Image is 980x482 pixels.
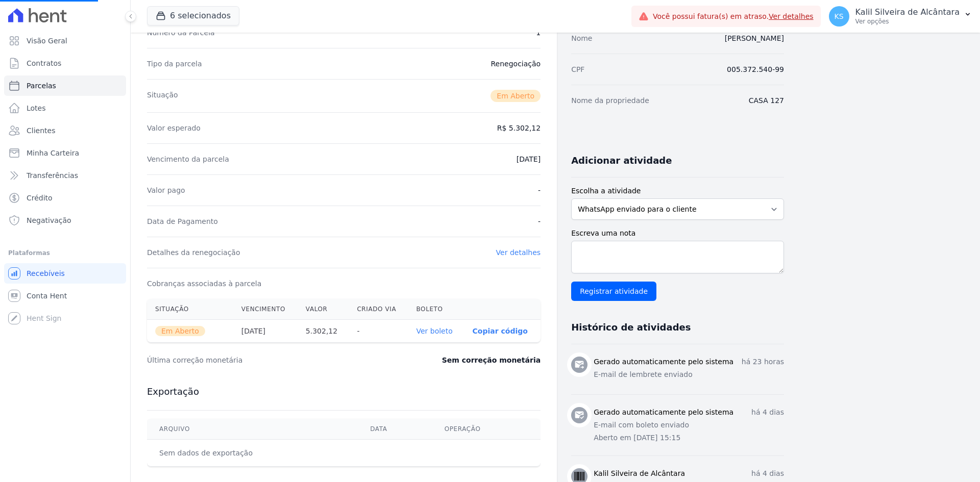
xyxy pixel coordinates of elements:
p: Aberto em [DATE] 15:15 [594,433,784,443]
span: KS [835,13,844,20]
span: Em Aberto [491,90,541,102]
th: Criado via [349,299,408,320]
a: Transferências [4,165,126,186]
button: KS Kalil Silveira de Alcântara Ver opções [821,2,980,31]
h3: Exportação [147,386,541,398]
span: Parcelas [27,81,56,91]
th: Operação [432,419,541,440]
th: [DATE] [233,320,298,343]
span: Transferências [27,170,78,181]
h3: Kalil Silveira de Alcântara [594,468,685,479]
dd: - [538,216,541,226]
p: E-mail de lembrete enviado [594,369,784,380]
th: Data [358,419,432,440]
dt: Nome da propriedade [571,95,649,106]
a: Negativação [4,210,126,231]
a: [PERSON_NAME] [725,34,784,42]
span: Minha Carteira [27,148,79,158]
dt: Detalhes da renegociação [147,247,240,258]
p: Kalil Silveira de Alcântara [855,7,960,17]
a: Minha Carteira [4,143,126,163]
td: Sem dados de exportação [147,440,358,467]
dt: Vencimento da parcela [147,154,229,164]
a: Parcelas [4,75,126,96]
th: - [349,320,408,343]
button: 6 selecionados [147,6,239,26]
a: Lotes [4,98,126,118]
dt: Tipo da parcela [147,59,202,69]
a: Visão Geral [4,31,126,51]
h3: Gerado automaticamente pelo sistema [594,407,733,418]
dt: Nome [571,33,592,43]
th: Boleto [408,299,464,320]
dd: 005.372.540-99 [727,64,784,74]
span: Crédito [27,193,53,203]
p: Ver opções [855,17,960,26]
dt: Valor pago [147,185,185,195]
a: Ver detalhes [769,12,814,20]
span: Você possui fatura(s) em atraso. [653,11,814,22]
dd: - [538,185,541,195]
th: 5.302,12 [298,320,349,343]
th: Arquivo [147,419,358,440]
dt: CPF [571,64,584,74]
div: Plataformas [8,247,122,259]
dt: Data de Pagamento [147,216,218,226]
span: Clientes [27,125,55,136]
button: Copiar código [473,327,528,335]
a: Ver detalhes [496,248,541,257]
input: Registrar atividade [571,282,656,301]
a: Recebíveis [4,263,126,284]
dt: Valor esperado [147,123,201,133]
p: há 4 dias [751,407,784,418]
dd: R$ 5.302,12 [497,123,541,133]
span: Recebíveis [27,268,65,278]
dd: Sem correção monetária [442,355,541,365]
label: Escolha a atividade [571,186,784,196]
a: Ver boleto [416,327,452,335]
span: Visão Geral [27,36,67,46]
p: há 23 horas [742,357,784,367]
h3: Adicionar atividade [571,155,672,167]
span: Contratos [27,58,61,68]
span: Conta Hent [27,291,67,301]
span: Negativação [27,215,71,225]
a: Conta Hent [4,286,126,306]
dd: CASA 127 [749,95,784,106]
p: E-mail com boleto enviado [594,420,784,430]
th: Valor [298,299,349,320]
span: Em Aberto [155,326,205,336]
h3: Gerado automaticamente pelo sistema [594,357,733,367]
p: há 4 dias [751,468,784,479]
dt: Situação [147,90,178,102]
a: Contratos [4,53,126,73]
dd: Renegociação [491,59,541,69]
dt: Última correção monetária [147,355,380,365]
th: Situação [147,299,233,320]
th: Vencimento [233,299,298,320]
h3: Histórico de atividades [571,321,691,334]
dt: Cobranças associadas à parcela [147,278,261,289]
span: Lotes [27,103,46,113]
a: Clientes [4,120,126,141]
dd: [DATE] [517,154,541,164]
label: Escreva uma nota [571,228,784,239]
a: Crédito [4,188,126,208]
